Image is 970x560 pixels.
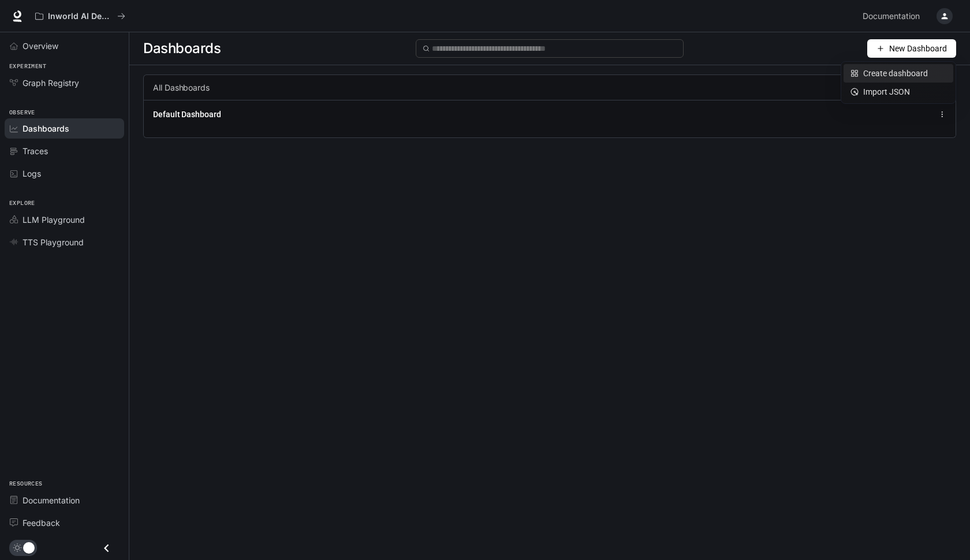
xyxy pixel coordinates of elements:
[23,517,60,529] span: Feedback
[153,109,221,120] a: Default Dashboard
[858,5,928,28] a: Documentation
[5,232,124,252] a: TTS Playground
[5,210,124,230] a: LLM Playground
[863,9,920,24] span: Documentation
[30,5,130,28] button: All workspaces
[5,118,124,139] a: Dashboards
[867,39,956,58] button: New Dashboard
[850,67,946,80] div: Create dashboard
[23,77,79,89] span: Graph Registry
[153,82,210,94] span: All Dashboards
[23,236,84,248] span: TTS Playground
[850,85,946,98] div: Import JSON
[5,141,124,161] a: Traces
[5,513,124,533] a: Feedback
[48,12,113,21] p: Inworld AI Demos
[23,494,80,506] span: Documentation
[23,167,41,180] span: Logs
[143,37,221,60] span: Dashboards
[23,40,58,52] span: Overview
[23,122,69,135] span: Dashboards
[5,36,124,56] a: Overview
[23,214,85,226] span: LLM Playground
[5,490,124,510] a: Documentation
[5,163,124,184] a: Logs
[23,541,35,554] span: Dark mode toggle
[94,536,120,560] button: Close drawer
[889,42,947,55] span: New Dashboard
[5,73,124,93] a: Graph Registry
[23,145,48,157] span: Traces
